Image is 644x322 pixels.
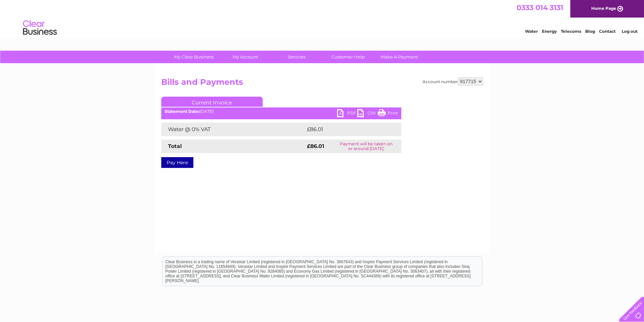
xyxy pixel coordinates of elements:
a: Contact [599,29,616,34]
strong: Total [168,143,182,149]
a: 0333 014 3131 [517,3,563,12]
a: Make A Payment [372,51,427,63]
a: Blog [585,29,595,34]
a: Customer Help [320,51,376,63]
img: logo.png [23,18,57,38]
h2: Bills and Payments [161,77,483,90]
td: Payment will be taken on or around [DATE] [331,140,401,153]
a: My Clear Business [166,51,222,63]
a: Telecoms [561,29,581,34]
a: Energy [542,29,557,34]
div: Clear Business is a trading name of Verastar Limited (registered in [GEOGRAPHIC_DATA] No. 3667643... [163,4,482,33]
a: Water [525,29,538,34]
td: £86.01 [305,123,387,136]
a: Print [378,109,398,119]
a: My Account [217,51,273,63]
div: Account number [423,77,483,85]
strong: £86.01 [307,143,324,149]
a: Services [269,51,325,63]
a: Current Invoice [161,97,263,107]
a: PDF [337,109,357,119]
a: CSV [357,109,378,119]
b: Statement Date: [165,109,199,114]
div: [DATE] [161,109,401,114]
a: Log out [622,29,638,34]
td: Water @ 0% VAT [161,123,305,136]
a: Pay Here [161,157,193,168]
